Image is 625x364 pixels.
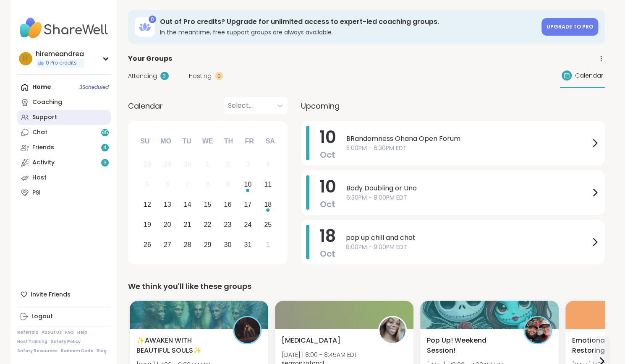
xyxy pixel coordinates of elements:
[144,219,151,230] div: 19
[320,198,335,210] span: Oct
[51,339,81,345] a: Safety Policy
[17,110,111,125] a: Support
[144,239,151,250] div: 26
[184,159,191,170] div: 30
[128,54,172,64] span: Your Groups
[178,216,196,234] div: Choose Tuesday, October 21st, 2025
[164,219,171,230] div: 20
[219,196,237,214] div: Choose Thursday, October 16th, 2025
[145,179,149,190] div: 5
[128,72,157,81] span: Attending
[320,248,335,260] span: Oct
[158,216,176,234] div: Choose Monday, October 20th, 2025
[102,129,108,136] span: 95
[186,179,189,190] div: 7
[319,125,336,149] span: 10
[206,159,209,170] div: 1
[239,216,257,234] div: Choose Friday, October 24th, 2025
[144,159,151,170] div: 28
[259,176,277,194] div: Choose Saturday, October 11th, 2025
[17,185,111,200] a: PSI
[204,219,212,230] div: 22
[239,156,257,174] div: Not available Friday, October 3rd, 2025
[282,351,357,359] span: [DATE] | 8:00 - 8:45AM EDT
[264,179,272,190] div: 11
[139,216,157,234] div: Choose Sunday, October 19th, 2025
[32,98,62,107] div: Coaching
[139,156,157,174] div: Not available Sunday, September 28th, 2025
[184,239,191,250] div: 28
[32,143,54,152] div: Friends
[158,236,176,254] div: Choose Monday, October 27th, 2025
[178,156,196,174] div: Not available Tuesday, September 30th, 2025
[189,72,212,81] span: Hosting
[199,176,217,194] div: Not available Wednesday, October 8th, 2025
[103,159,107,166] span: 6
[226,179,230,190] div: 9
[139,196,157,214] div: Choose Sunday, October 12th, 2025
[244,239,251,250] div: 31
[184,219,191,230] div: 21
[320,149,335,161] span: Oct
[32,128,47,137] div: Chat
[178,132,196,151] div: Tu
[244,199,251,210] div: 17
[199,196,217,214] div: Choose Wednesday, October 15th, 2025
[36,49,84,59] div: hiremeandrea
[17,170,111,185] a: Host
[165,179,169,190] div: 6
[206,179,209,190] div: 8
[259,216,277,234] div: Choose Saturday, October 25th, 2025
[32,174,47,182] div: Host
[77,330,87,335] a: Help
[164,159,171,170] div: 29
[427,335,514,356] span: Pop Up! Weekend Session!
[234,317,260,343] img: lyssa
[17,13,111,43] img: ShareWell Nav Logo
[199,236,217,254] div: Choose Wednesday, October 29th, 2025
[128,100,163,112] span: Calendar
[137,154,278,255] div: month 2025-10
[204,199,212,210] div: 15
[266,239,270,250] div: 1
[149,16,156,23] div: 0
[239,176,257,194] div: Choose Friday, October 10th, 2025
[346,193,590,202] span: 6:30PM - 8:00PM EDT
[525,317,551,343] img: Dom_F
[32,159,55,167] div: Activity
[32,113,57,122] div: Support
[160,17,536,26] h3: Out of Pro credits? Upgrade for unlimited access to expert-led coaching groups.
[17,155,111,170] a: Activity6
[219,176,237,194] div: Not available Thursday, October 9th, 2025
[178,196,196,214] div: Choose Tuesday, October 14th, 2025
[547,23,593,30] span: Upgrade to Pro
[61,348,93,354] a: Redeem Code
[158,196,176,214] div: Choose Monday, October 13th, 2025
[128,281,605,292] div: We think you'll like these groups
[239,196,257,214] div: Choose Friday, October 17th, 2025
[319,175,336,198] span: 10
[319,224,336,248] span: 18
[346,144,590,153] span: 5:00PM - 6:30PM EDT
[224,219,232,230] div: 23
[103,144,107,151] span: 4
[164,239,171,250] div: 27
[199,216,217,234] div: Choose Wednesday, October 22nd, 2025
[157,132,175,151] div: Mo
[379,317,405,343] img: seasonzofapril
[282,335,340,346] span: [MEDICAL_DATA]
[178,236,196,254] div: Choose Tuesday, October 28th, 2025
[244,219,251,230] div: 24
[17,348,58,354] a: Safety Resources
[198,132,217,151] div: We
[226,159,230,170] div: 2
[261,132,279,151] div: Sa
[17,339,47,345] a: Host Training
[164,199,171,210] div: 13
[346,233,590,243] span: pop up chill and chat
[158,176,176,194] div: Not available Monday, October 6th, 2025
[17,95,111,110] a: Coaching
[219,236,237,254] div: Choose Thursday, October 30th, 2025
[160,72,169,80] div: 3
[178,176,196,194] div: Not available Tuesday, October 7th, 2025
